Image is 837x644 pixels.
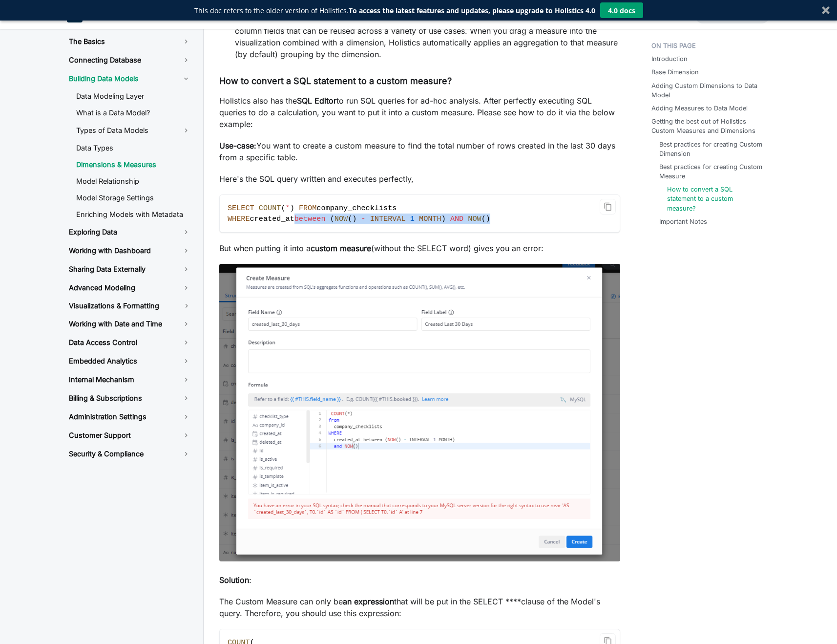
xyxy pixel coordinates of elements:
[219,574,620,586] p: :
[68,106,199,120] a: What is a Data Model?
[352,215,356,223] span: )
[659,140,764,158] a: Best practices for creating Custom Dimension
[441,215,446,223] span: )
[68,191,199,205] a: Model Storage Settings
[330,215,335,223] span: (
[61,279,199,296] a: Advanced Modeling
[68,122,199,139] a: Types of Data Models
[219,76,620,87] h4: How to convert a SQL statement to a custom measure?
[410,215,415,223] span: 1
[68,89,199,104] a: Data Modeling Layer
[370,215,406,223] span: INTERVAL
[651,117,768,135] a: Getting the best out of Holistics Custom Measures and Dimensions
[600,199,616,215] button: Copy code to clipboard
[61,316,199,332] a: Working with Date and Time
[61,70,199,87] a: Building Data Models
[61,353,199,369] a: Embedded Analytics
[61,334,199,351] a: Data Access Control
[290,204,294,213] span: )
[219,596,620,619] p: The Custom Measure can only be that will be put in the SELECT ****clause of the Model's query. Th...
[335,215,348,223] span: NOW
[651,54,688,64] a: Introduction
[57,29,204,644] nav: Docs sidebar
[61,261,199,278] a: Sharing Data Externally
[219,242,620,254] p: But when putting it into a (without the SELECT word) gives you an error:
[219,141,256,150] strong: Use-case:
[61,371,199,388] a: Internal Mechanism
[316,204,397,213] span: company_checklists
[68,157,199,172] a: Dimensions & Measures
[219,140,620,163] p: You want to create a custom measure to find the total number of rows created in the last 30 days ...
[651,104,748,113] a: Adding Measures to Data Model
[600,2,643,18] button: 4.0 docs
[194,5,595,16] div: This doc refers to the older version of Holistics.To access the latest features and updates, plea...
[481,215,486,223] span: (
[194,5,595,16] p: This doc refers to the older version of Holistics.
[228,204,254,213] span: SELECT
[174,298,199,314] button: Toggle the collapsible sidebar category 'Visualizations & Formatting'
[68,141,199,155] a: Data Types
[651,67,699,77] a: Base Dimension
[61,427,199,444] a: Customer Support
[419,215,441,223] span: MONTH
[486,215,490,223] span: )
[61,446,199,462] a: Security & Compliance
[311,243,371,253] strong: custom measure
[61,52,199,68] a: Connecting Database
[61,298,174,314] a: Visualizations & Formatting
[667,185,760,213] a: How to convert a SQL statement to a custom measure?
[659,217,707,226] a: Important Notes
[61,33,199,50] a: The Basics
[235,13,620,60] p: Our thinking behind custom measures is to allow for a global definition of the desired aggregatio...
[61,224,199,240] a: Exploring Data
[361,215,366,223] span: -
[297,96,336,106] strong: SQL Editor
[299,204,316,213] span: FROM
[67,7,160,22] a: HolisticsHolistics Docs (3.0)
[61,390,199,407] a: Billing & Subscriptions
[349,6,595,15] strong: To access the latest features and updates, please upgrade to Holistics 4.0
[281,204,285,213] span: (
[228,215,250,223] span: WHERE
[61,408,199,425] a: Administration Settings
[259,204,281,213] span: COUNT
[250,215,294,223] span: created_at
[219,173,620,185] p: Here's the SQL query written and executes perfectly,
[219,264,620,561] img: create_measure.png
[450,215,463,223] span: AND
[348,215,352,223] span: (
[294,215,326,223] span: between
[468,215,481,223] span: NOW
[219,95,620,130] p: Holistics also has the to run SQL queries for ad-hoc analysis. After perfectly executing SQL quer...
[343,597,394,606] strong: an expression
[651,81,768,100] a: Adding Custom Dimensions to Data Model
[61,242,199,259] a: Working with Dashboard
[659,162,764,181] a: Best practices for creating Custom Measure
[219,575,249,585] strong: Solution
[68,207,199,222] a: Enriching Models with Metadata
[68,174,199,189] a: Model Relationship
